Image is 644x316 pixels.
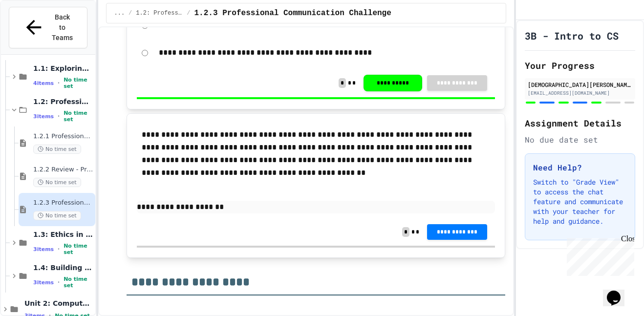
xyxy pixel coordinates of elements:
[33,246,54,253] span: 3 items
[33,279,54,286] span: 3 items
[528,89,632,97] div: [EMAIL_ADDRESS][DOMAIN_NAME]
[51,12,74,43] span: Back to Teams
[64,110,93,123] span: No time set
[525,29,619,42] h1: 3B - Intro to CS
[33,230,93,239] span: 1.3: Ethics in Computing
[528,80,632,89] div: [DEMOGRAPHIC_DATA][PERSON_NAME]
[33,80,54,86] span: 4 items
[129,9,132,17] span: /
[533,177,627,226] p: Switch to "Grade View" to access the chat feature and communicate with your teacher for help and ...
[24,299,93,308] span: Unit 2: Computational Thinking & Problem-Solving
[4,4,67,62] div: Chat with us now!Close
[33,64,93,73] span: 1.1: Exploring CS Careers
[33,263,93,272] span: 1.4: Building an Online Presence
[33,199,93,207] span: 1.2.3 Professional Communication Challenge
[58,245,60,253] span: •
[114,9,125,17] span: ...
[9,7,87,48] button: Back to Teams
[525,59,635,72] h2: Your Progress
[58,112,60,120] span: •
[64,276,93,289] span: No time set
[33,113,54,120] span: 3 items
[187,9,190,17] span: /
[58,278,60,286] span: •
[194,7,391,19] span: 1.2.3 Professional Communication Challenge
[33,166,93,174] span: 1.2.2 Review - Professional Communication
[64,77,93,89] span: No time set
[533,162,627,173] h3: Need Help?
[33,178,81,187] span: No time set
[603,277,634,306] iframe: chat widget
[525,134,635,146] div: No due date set
[64,243,93,255] span: No time set
[58,79,60,87] span: •
[33,97,93,106] span: 1.2: Professional Communication
[33,211,81,220] span: No time set
[33,145,81,154] span: No time set
[136,9,183,17] span: 1.2: Professional Communication
[525,116,635,130] h2: Assignment Details
[33,132,93,141] span: 1.2.1 Professional Communication
[563,234,634,276] iframe: chat widget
